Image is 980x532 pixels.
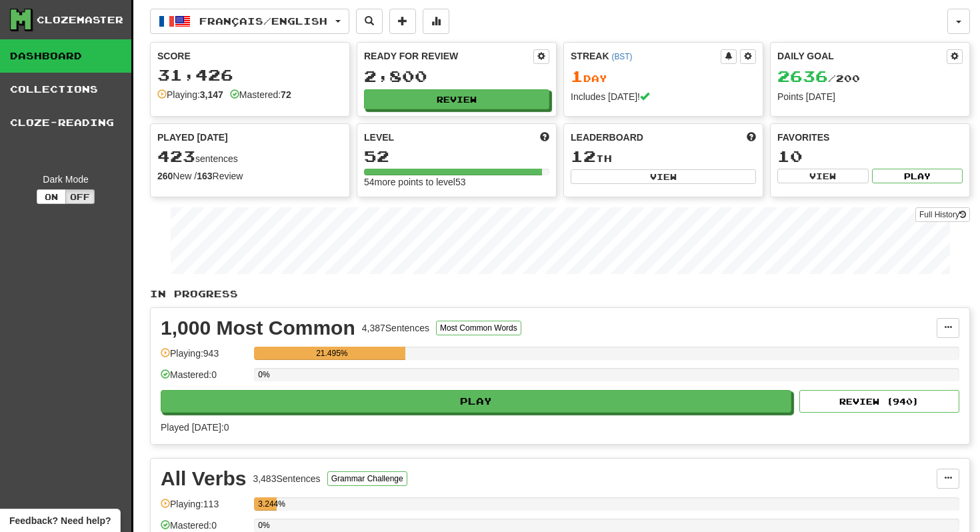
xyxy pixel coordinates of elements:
[356,9,383,34] button: Search sentences
[161,347,247,369] div: Playing: 943
[9,514,111,527] span: Open feedback widget
[777,73,860,84] span: / 200
[197,171,212,181] strong: 163
[364,89,549,109] button: Review
[571,148,756,165] div: th
[364,148,549,165] div: 52
[157,131,228,144] span: Played [DATE]
[777,169,869,183] button: View
[161,368,247,390] div: Mastered: 0
[157,148,343,165] div: sentences
[258,497,277,511] div: 3.244%
[571,67,583,85] span: 1
[362,321,429,335] div: 4,387 Sentences
[161,390,791,413] button: Play
[611,52,632,61] a: (BST)
[436,321,521,335] button: Most Common Words
[199,15,327,27] span: Français / English
[65,189,95,204] button: Off
[571,90,756,103] div: Includes [DATE]!
[872,169,963,183] button: Play
[777,90,963,103] div: Points [DATE]
[161,318,355,338] div: 1,000 Most Common
[161,422,229,433] span: Played [DATE]: 0
[777,148,963,165] div: 10
[10,173,121,186] div: Dark Mode
[230,88,291,101] div: Mastered:
[150,287,970,301] p: In Progress
[157,49,343,63] div: Score
[327,471,407,486] button: Grammar Challenge
[150,9,349,34] button: Français/English
[364,175,549,189] div: 54 more points to level 53
[157,171,173,181] strong: 260
[157,147,195,165] span: 423
[364,68,549,85] div: 2,800
[253,472,320,485] div: 3,483 Sentences
[281,89,291,100] strong: 72
[389,9,416,34] button: Add sentence to collection
[777,49,947,64] div: Daily Goal
[915,207,970,222] a: Full History
[571,49,721,63] div: Streak
[571,169,756,184] button: View
[571,147,596,165] span: 12
[571,131,643,144] span: Leaderboard
[423,9,449,34] button: More stats
[37,189,66,204] button: On
[157,169,343,183] div: New / Review
[571,68,756,85] div: Day
[161,469,246,489] div: All Verbs
[364,49,533,63] div: Ready for Review
[161,497,247,519] div: Playing: 113
[37,13,123,27] div: Clozemaster
[258,347,405,360] div: 21.495%
[157,88,223,101] div: Playing:
[777,131,963,144] div: Favorites
[777,67,828,85] span: 2636
[364,131,394,144] span: Level
[799,390,959,413] button: Review (940)
[200,89,223,100] strong: 3,147
[540,131,549,144] span: Score more points to level up
[747,131,756,144] span: This week in points, UTC
[157,67,343,83] div: 31,426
